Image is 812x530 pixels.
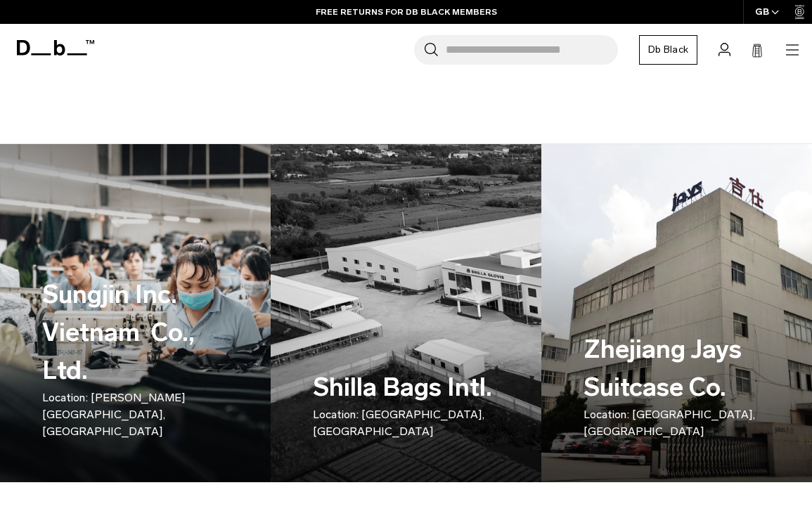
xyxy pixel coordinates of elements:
h3: Zhejiang Jays Suitcase Co. [584,330,770,440]
p: Location: [PERSON_NAME][GEOGRAPHIC_DATA], [GEOGRAPHIC_DATA] [42,389,228,440]
p: Location: [GEOGRAPHIC_DATA], [GEOGRAPHIC_DATA] [584,406,770,440]
h3: Shilla Bags Intl. [313,368,499,440]
a: Db Black [639,35,697,65]
p: Location: [GEOGRAPHIC_DATA], [GEOGRAPHIC_DATA] [313,406,499,440]
a: FREE RETURNS FOR DB BLACK MEMBERS [316,6,497,18]
h3: Sungjin Inc. Vietnam Co., Ltd. [42,276,228,440]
